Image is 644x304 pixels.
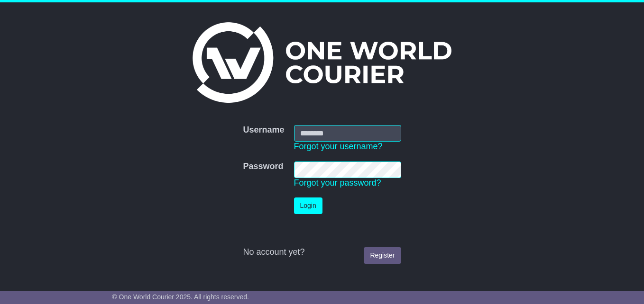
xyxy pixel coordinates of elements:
[112,293,249,301] span: © One World Courier 2025. All rights reserved.
[294,197,322,214] button: Login
[243,247,401,258] div: No account yet?
[243,125,284,135] label: Username
[364,247,401,264] a: Register
[243,161,283,172] label: Password
[294,142,383,151] a: Forgot your username?
[294,178,381,188] a: Forgot your password?
[193,22,451,103] img: One World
